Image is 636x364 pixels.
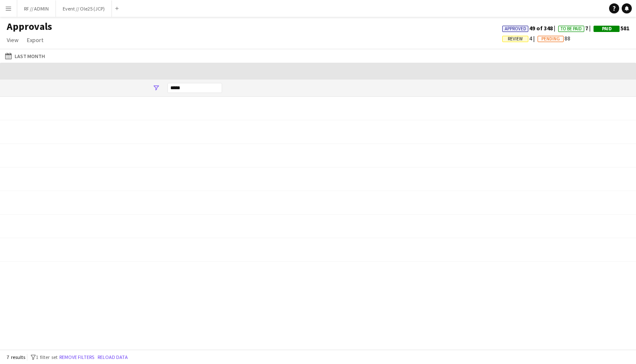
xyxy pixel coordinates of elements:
a: View [3,35,22,45]
button: Reload data [96,353,130,362]
a: Export [24,35,47,45]
button: Last Month [3,51,47,61]
button: RF // ADMIN [17,0,56,17]
span: 7 [558,24,594,32]
span: 581 [594,24,629,32]
span: 49 of 348 [502,24,558,32]
span: To Be Paid [561,26,582,32]
button: Remove filters [58,353,96,362]
span: 1 filter set [36,354,58,360]
input: Name Filter Input [167,83,222,93]
span: 4 [502,35,538,42]
span: View [7,36,19,44]
span: Review [508,36,523,42]
button: Event // Ole25 (JCP) [56,0,112,17]
button: Open Filter Menu [152,84,160,92]
span: Export [27,36,43,44]
span: 88 [538,35,570,42]
span: Approved [505,26,526,32]
span: Paid [602,26,612,32]
span: Pending [541,36,560,42]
